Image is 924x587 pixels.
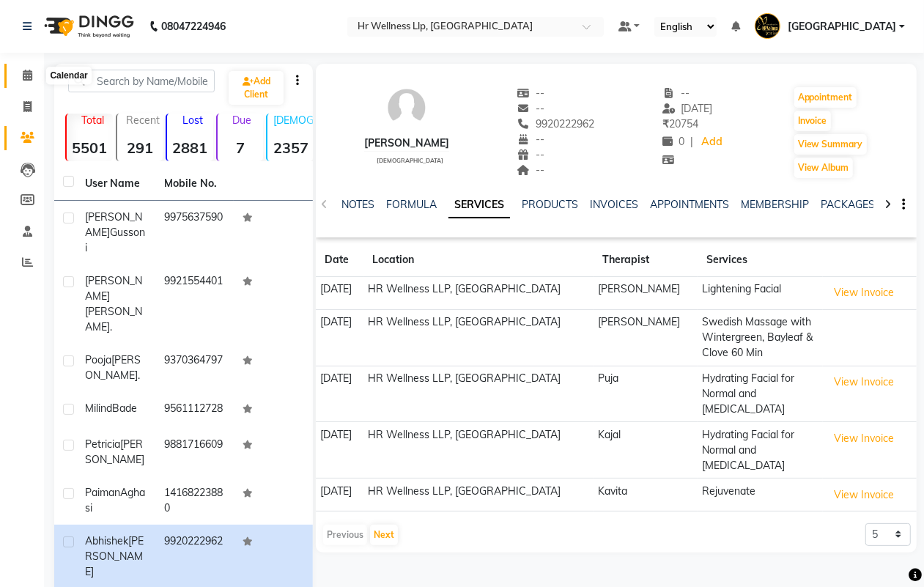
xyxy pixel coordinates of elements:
td: [PERSON_NAME] [594,309,698,366]
span: [PERSON_NAME] [85,274,142,303]
span: [PERSON_NAME]. [85,305,142,333]
span: Pooja [85,353,111,366]
td: Hydrating Facial for Normal and [MEDICAL_DATA] [698,366,823,422]
span: -- [517,102,545,115]
td: 9561112728 [155,392,234,428]
span: -- [662,86,690,100]
td: HR Wellness LLP, [GEOGRAPHIC_DATA] [363,479,594,512]
p: [DEMOGRAPHIC_DATA] [273,114,314,127]
td: HR Wellness LLP, [GEOGRAPHIC_DATA] [363,422,594,479]
input: Search by Name/Mobile/Email/Code [68,70,215,92]
a: INVOICES [590,198,638,211]
th: Services [698,243,823,277]
a: NOTES [341,198,374,211]
a: Add [699,132,725,152]
button: View Album [794,158,853,178]
a: PACKAGES [821,198,875,211]
p: Lost [173,114,213,127]
span: [PERSON_NAME] [85,210,142,239]
td: [DATE] [316,309,363,366]
span: 0 [662,135,684,148]
td: 9975637590 [155,201,234,265]
td: [PERSON_NAME] [594,277,698,310]
b: 08047224946 [161,6,226,47]
strong: 5501 [67,139,113,157]
th: Date [316,243,363,277]
div: Calendar [46,67,91,85]
th: Therapist [594,243,698,277]
a: SERVICES [448,192,510,218]
span: [PERSON_NAME] [85,534,144,578]
td: [DATE] [316,479,363,512]
td: 14168223880 [155,476,234,525]
img: logo [37,6,138,47]
button: View Invoice [827,427,901,450]
td: HR Wellness LLP, [GEOGRAPHIC_DATA] [363,277,594,310]
td: [DATE] [316,277,363,310]
p: Recent [123,114,163,127]
td: Puja [594,366,698,422]
td: Lightening Facial [698,277,823,310]
a: MEMBERSHIP [741,198,809,211]
span: -- [517,163,545,177]
span: [DATE] [662,102,713,115]
span: -- [517,133,545,146]
span: ₹ [662,117,669,130]
span: [GEOGRAPHIC_DATA] [788,19,896,34]
strong: 2357 [267,139,314,157]
span: [PERSON_NAME]. [85,353,141,382]
strong: 7 [218,139,264,157]
img: avatar [385,86,429,130]
button: Next [370,525,398,545]
td: [DATE] [316,366,363,422]
td: Swedish Massage with Wintergreen, Bayleaf & Clove 60 Min [698,309,823,366]
strong: 291 [117,139,163,157]
button: Invoice [794,111,831,131]
div: [PERSON_NAME] [364,136,449,151]
td: Rejuvenate [698,479,823,512]
button: View Invoice [827,281,901,304]
span: Paiman [85,486,120,499]
span: -- [517,86,545,100]
th: Mobile No. [155,167,234,201]
a: Add Client [229,71,284,105]
td: 9370364797 [155,344,234,392]
td: HR Wellness LLP, [GEOGRAPHIC_DATA] [363,309,594,366]
span: Bade [112,402,137,415]
td: 9881716609 [155,428,234,476]
span: | [690,134,693,149]
button: View Summary [794,134,867,155]
td: HR Wellness LLP, [GEOGRAPHIC_DATA] [363,366,594,422]
td: Hydrating Facial for Normal and [MEDICAL_DATA] [698,422,823,479]
span: Abhishek [85,534,128,547]
span: [DEMOGRAPHIC_DATA] [377,157,443,164]
img: Koregaon Park [755,13,780,39]
span: Petricia [85,438,120,451]
p: Due [221,114,264,127]
strong: 2881 [167,139,213,157]
a: FORMULA [386,198,437,211]
a: APPOINTMENTS [650,198,729,211]
button: Appointment [794,87,857,108]
button: View Invoice [827,484,901,506]
span: Milind [85,402,112,415]
th: Location [363,243,594,277]
td: Kavita [594,479,698,512]
span: -- [517,148,545,161]
span: Gussoni [85,226,145,254]
p: Total [73,114,113,127]
td: 9921554401 [155,265,234,344]
td: [DATE] [316,422,363,479]
button: View Invoice [827,371,901,394]
th: User Name [76,167,155,201]
a: PRODUCTS [522,198,578,211]
span: 20754 [662,117,698,130]
span: 9920222962 [517,117,595,130]
td: Kajal [594,422,698,479]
